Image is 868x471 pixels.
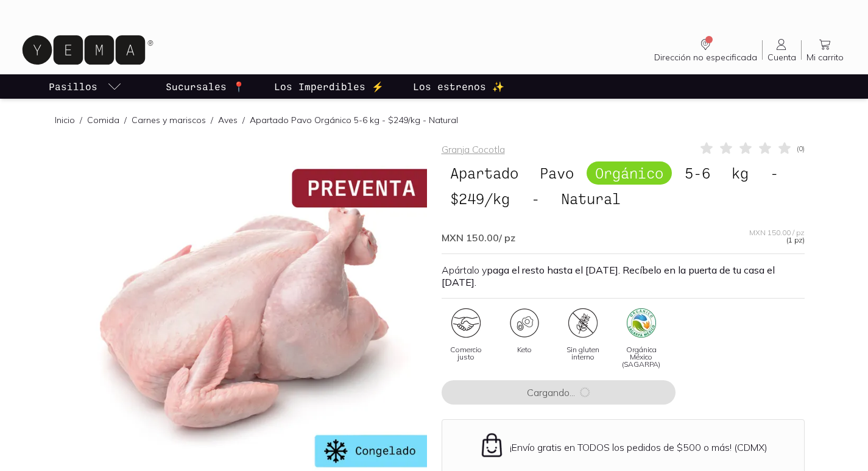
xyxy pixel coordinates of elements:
a: Aves [218,115,238,126]
span: Sin gluten interno [559,346,607,361]
p: Sucursales 📍 [166,79,245,94]
a: Los estrenos ✨ [411,74,507,99]
img: certificate_55e4a1f1-8c06-4539-bb7a-cfec37afd660=fwebp-q70-w96 [568,308,598,338]
a: Inicio [55,115,75,126]
img: organic_mx_sagarpa_d5bfe478-d9b9-46b3-8f87-8b6e7c63d533=fwebp-q70-w96 [627,308,656,338]
span: Keto [517,346,532,353]
p: Pasillos [49,79,97,94]
span: MXN 150.00 / pz [749,229,805,236]
span: (1 pz) [786,236,805,244]
a: Granja Cocotla [442,143,505,155]
button: Cargando... [442,380,676,405]
img: Envío [479,432,505,458]
a: Los Imperdibles ⚡️ [272,74,386,99]
span: ( 0 ) [797,145,805,152]
span: kg [723,161,757,185]
p: Apartado Pavo Orgánico 5-6 kg - $249/kg - Natural [250,114,458,126]
img: trato-justo_80be89df-f233-4999-ae87-b13357d1ca34=fwebp-q70-w96 [451,308,481,338]
span: / [119,114,132,126]
a: Cuenta [763,37,801,63]
span: Pavo [531,161,582,185]
p: Los estrenos ✨ [413,79,504,94]
span: / [238,114,250,126]
span: / [206,114,218,126]
p: Apártalo y [442,264,805,288]
a: Comida [87,115,119,126]
a: Carnes y mariscos [132,115,206,126]
span: Comercio justo [442,346,490,361]
span: Cuenta [767,52,796,63]
img: certification-keto_22f1388f-1d8e-4ebf-ad8d-0360f601ddd5=fwebp-q70-w96 [510,308,539,338]
a: Dirección no especificada [649,37,762,63]
p: ¡Envío gratis en TODOS los pedidos de $500 o más! (CDMX) [510,441,767,453]
a: pasillo-todos-link [46,74,124,99]
span: Orgánico [587,161,672,185]
strong: paga el resto hasta el [DATE]. Recíbelo en la puerta de tu casa el [DATE]. [442,264,775,288]
span: Dirección no especificada [654,52,757,63]
span: / [75,114,87,126]
span: 5-6 [676,161,719,185]
a: Sucursales 📍 [163,74,247,99]
span: $249/kg [442,187,518,210]
span: Mi carrito [806,52,844,63]
span: - [523,187,548,210]
span: Natural [552,187,629,210]
span: MXN 150.00 / pz [442,232,515,244]
p: Los Imperdibles ⚡️ [274,79,384,94]
span: Orgánica México (SAGARPA) [617,346,666,368]
a: Mi carrito [802,37,849,63]
span: - [761,161,787,185]
span: Apartado [442,161,527,185]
